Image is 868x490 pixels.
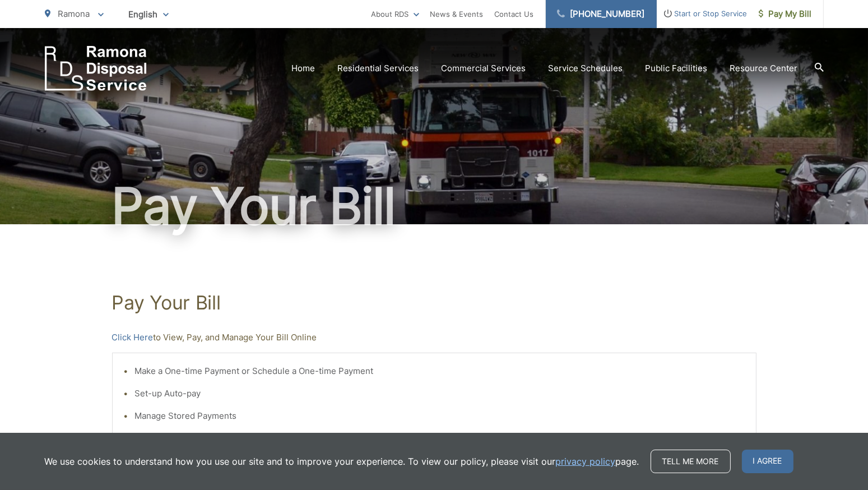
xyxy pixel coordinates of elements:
[45,46,147,91] a: EDCD logo. Return to the homepage.
[556,455,616,468] a: privacy policy
[372,7,419,21] a: About RDS
[120,4,177,24] span: English
[442,62,526,75] a: Commercial Services
[45,178,824,234] h1: Pay Your Bill
[45,455,639,468] p: We use cookies to understand how you use our site and to improve your experience. To view our pol...
[112,331,154,344] a: Click Here
[135,364,745,378] li: Make a One-time Payment or Schedule a One-time Payment
[135,432,745,445] li: Go Paperless
[549,62,623,75] a: Service Schedules
[135,409,745,423] li: Manage Stored Payments
[759,7,812,21] span: Pay My Bill
[495,7,534,21] a: Contact Us
[646,62,708,75] a: Public Facilities
[292,62,315,75] a: Home
[112,331,756,344] p: to View, Pay, and Manage Your Bill Online
[730,62,798,75] a: Resource Center
[112,292,756,314] h1: Pay Your Bill
[430,7,484,21] a: News & Events
[135,387,745,400] li: Set-up Auto-pay
[338,62,419,75] a: Residential Services
[651,450,731,473] a: Tell me more
[58,8,90,19] span: Ramona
